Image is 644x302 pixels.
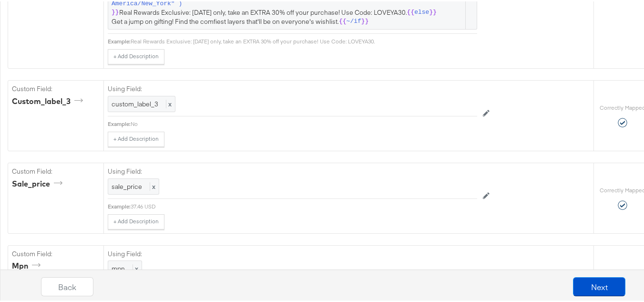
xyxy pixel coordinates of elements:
button: + Add Description [108,48,164,63]
div: No [131,119,477,126]
button: + Add Description [108,213,164,228]
span: else [414,7,429,16]
div: mpn [12,259,44,270]
div: Example: [108,36,131,44]
label: Using Field: [108,166,477,175]
div: Example: [108,201,131,209]
span: custom_label_3 [112,98,158,107]
span: {{ [339,16,347,25]
label: Custom Field: [12,248,100,257]
div: 37.46 USD [131,201,477,209]
span: {{ [407,7,415,16]
span: ~/if [347,16,361,25]
div: Real Rewards Exclusive: [DATE] only, take an EXTRA 30% off your purchase! Use Code: LOVEYA30. [131,36,477,44]
span: x [150,181,155,189]
span: }} [429,7,437,16]
span: sale_price [112,181,142,189]
label: Using Field: [108,248,477,257]
label: Custom Field: [12,83,100,92]
span: }} [112,7,119,16]
div: sale_price [12,177,66,188]
label: Custom Field: [12,166,100,175]
button: Next [573,276,625,295]
button: + Add Description [108,130,164,146]
div: custom_label_3 [12,94,86,105]
label: Using Field: [108,83,477,92]
div: Example: [108,119,131,126]
button: Back [41,276,93,295]
span: }} [361,16,369,25]
span: x [166,98,172,107]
